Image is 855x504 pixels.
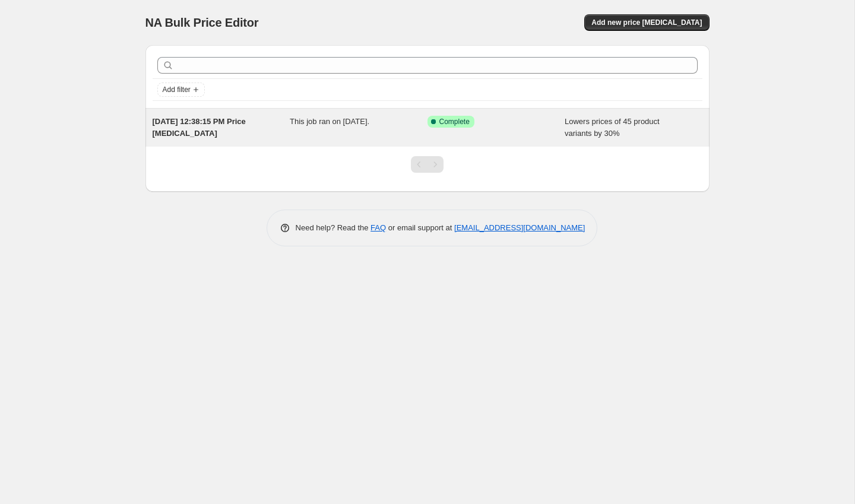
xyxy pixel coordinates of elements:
span: Complete [439,117,470,126]
button: Add new price [MEDICAL_DATA] [584,14,709,31]
button: Add filter [157,83,205,97]
span: or email support at [386,223,454,232]
span: [DATE] 12:38:15 PM Price [MEDICAL_DATA] [153,117,246,138]
span: Add filter [163,85,191,94]
span: Lowers prices of 45 product variants by 30% [565,117,660,138]
a: [EMAIL_ADDRESS][DOMAIN_NAME] [454,223,585,232]
span: NA Bulk Price Editor [145,16,259,29]
span: Add new price [MEDICAL_DATA] [591,18,702,27]
span: This job ran on [DATE]. [290,117,369,126]
span: Need help? Read the [296,223,371,232]
a: FAQ [370,223,386,232]
nav: Pagination [411,156,444,173]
